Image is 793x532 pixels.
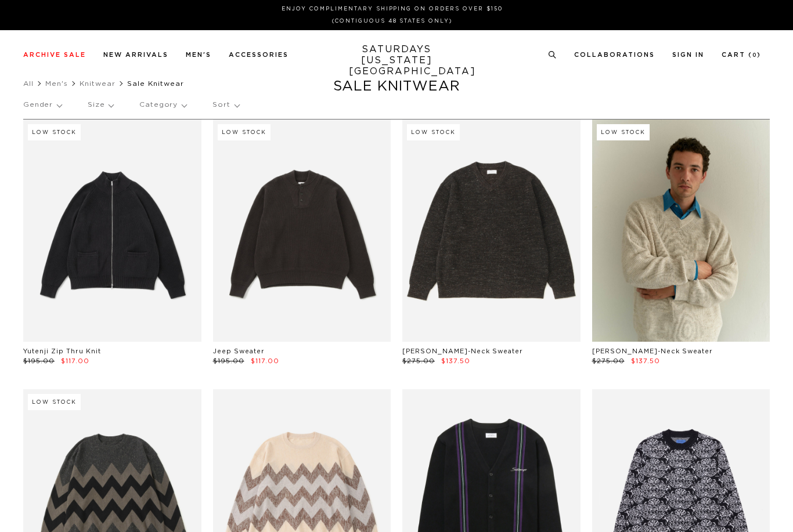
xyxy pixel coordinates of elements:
[631,358,660,364] span: $137.50
[45,80,68,87] a: Men's
[28,394,81,410] div: Low Stock
[213,348,265,354] a: Jeep Sweater
[127,80,184,87] span: Sale Knitwear
[212,92,239,118] p: Sort
[23,358,55,364] span: $195.00
[186,52,211,58] a: Men's
[23,52,86,58] a: Archive Sale
[229,52,289,58] a: Accessories
[597,124,650,140] div: Low Stock
[672,52,704,58] a: Sign In
[23,80,34,87] a: All
[349,44,445,77] a: SATURDAYS[US_STATE][GEOGRAPHIC_DATA]
[23,92,62,118] p: Gender
[28,17,756,26] p: (Contiguous 48 States Only)
[23,348,101,354] a: Yutenji Zip Thru Knit
[88,92,113,118] p: Size
[402,358,435,364] span: $275.00
[574,52,655,58] a: Collaborations
[139,92,186,118] p: Category
[80,80,116,87] a: Knitwear
[218,124,271,140] div: Low Stock
[402,348,523,354] a: [PERSON_NAME]-Neck Sweater
[592,348,713,354] a: [PERSON_NAME]-Neck Sweater
[407,124,460,140] div: Low Stock
[441,358,470,364] span: $137.50
[103,52,168,58] a: New Arrivals
[61,358,89,364] span: $117.00
[592,358,625,364] span: $275.00
[28,124,81,140] div: Low Stock
[752,53,757,58] small: 0
[213,358,244,364] span: $195.00
[28,5,756,13] p: Enjoy Complimentary Shipping on Orders Over $150
[722,52,761,58] a: Cart (0)
[251,358,279,364] span: $117.00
